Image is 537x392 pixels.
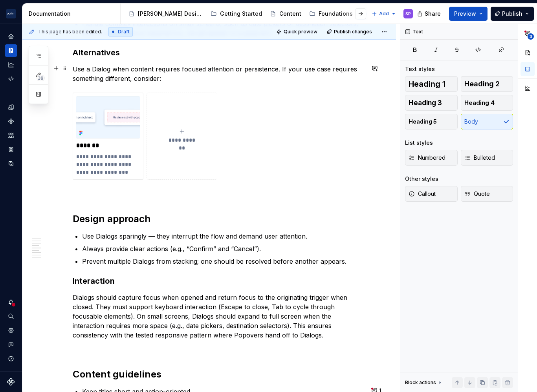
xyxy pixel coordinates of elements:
[405,11,411,17] div: SP
[118,29,130,35] span: Draft
[405,150,458,166] button: Numbered
[449,7,488,21] button: Preview
[73,293,365,340] p: Dialogs should capture focus when opened and return focus to the originating trigger when closed....
[73,47,365,58] h3: Alternatives
[324,26,376,37] button: Publish changes
[464,154,495,162] span: Bulleted
[82,232,365,241] p: Use Dialogs sparingly — they interrupt the flow and demand user attention.
[138,10,203,18] div: [PERSON_NAME] Design
[413,7,446,21] button: Share
[76,96,140,139] img: 25ee6876-439b-4675-ac17-b1905e3395b5.png
[306,7,356,20] a: Foundations
[82,257,365,266] p: Prevent multiple Dialogs from stacking; one should be resolved before another appears.
[461,95,513,111] button: Heading 4
[5,58,17,71] a: Analytics
[125,7,206,20] a: [PERSON_NAME] Design
[405,379,436,386] div: Block actions
[464,99,495,107] span: Heading 4
[207,7,265,20] a: Getting Started
[5,143,17,156] a: Storybook stories
[409,190,436,198] span: Callout
[528,33,534,40] span: 3
[461,186,513,202] button: Quote
[29,10,117,18] div: Documentation
[491,7,534,21] button: Publish
[369,8,399,19] button: Add
[5,129,17,142] a: Assets
[379,11,389,17] span: Add
[279,10,301,18] div: Content
[405,175,438,183] div: Other styles
[405,139,433,147] div: List styles
[5,157,17,170] a: Data sources
[73,275,365,286] h3: Interaction
[409,118,437,126] span: Heading 5
[405,76,458,92] button: Heading 1
[405,114,458,129] button: Heading 5
[38,29,102,35] span: This page has been edited.
[284,29,317,35] span: Quick preview
[405,95,458,111] button: Heading 3
[37,75,45,81] span: 39
[82,244,365,253] p: Always provide clear actions (e.g., “Confirm” and “Cancel”).
[267,7,304,20] a: Content
[5,338,17,351] button: Contact support
[5,324,17,337] a: Settings
[425,10,441,18] span: Share
[73,64,365,83] p: Use a Dialog when content requires focused attention or persistence. If your use case requires so...
[502,10,522,18] span: Publish
[125,6,368,22] div: Page tree
[409,154,445,162] span: Numbered
[409,99,442,107] span: Heading 3
[405,186,458,202] button: Callout
[73,213,365,225] h2: Design approach
[6,9,16,18] img: f0306bc8-3074-41fb-b11c-7d2e8671d5eb.png
[5,101,17,113] a: Design tokens
[405,65,435,73] div: Text styles
[5,115,17,128] a: Components
[464,190,490,198] span: Quote
[409,80,445,88] span: Heading 1
[461,76,513,92] button: Heading 2
[464,80,500,88] span: Heading 2
[5,296,17,308] button: Notifications
[319,10,353,18] div: Foundations
[73,368,365,381] h2: Content guidelines
[220,10,262,18] div: Getting Started
[5,73,17,85] a: Code automation
[5,44,17,57] a: Documentation
[405,377,443,388] div: Block actions
[454,10,476,18] span: Preview
[461,150,513,166] button: Bulleted
[7,378,15,386] svg: Supernova Logo
[274,26,321,37] button: Quick preview
[5,30,17,43] a: Home
[5,310,17,323] button: Search ⌘K
[334,29,372,35] span: Publish changes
